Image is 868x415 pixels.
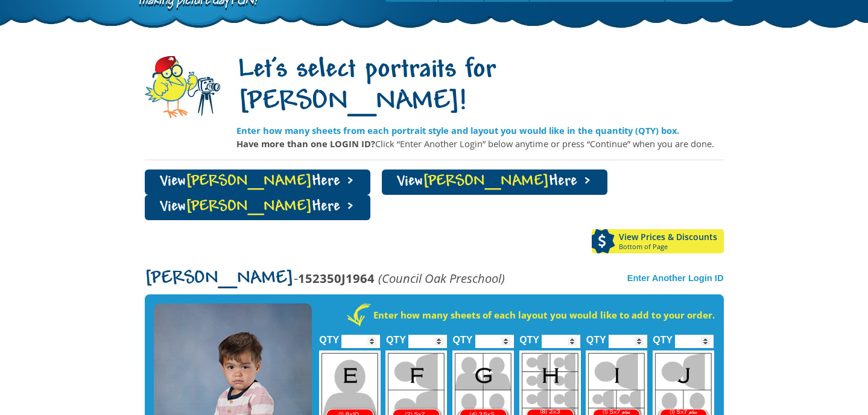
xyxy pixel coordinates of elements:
[386,322,406,351] label: QTY
[519,322,539,351] label: QTY
[627,273,724,283] a: Enter Another Login ID
[586,322,606,351] label: QTY
[619,243,724,250] span: Bottom of Page
[236,138,375,150] strong: Have more than one LOGIN ID?
[236,55,724,119] h1: Let's select portraits for [PERSON_NAME]!
[373,309,715,321] strong: Enter how many sheets of each layout you would like to add to your order.
[453,322,473,351] label: QTY
[145,195,370,220] a: View[PERSON_NAME]Here >
[378,270,505,287] em: (Council Oak Preschool)
[382,169,607,195] a: View[PERSON_NAME]Here >
[236,137,724,150] p: Click “Enter Another Login” below anytime or press “Continue” when you are done.
[186,199,312,215] span: [PERSON_NAME]
[423,174,549,190] span: [PERSON_NAME]
[145,271,505,285] p: -
[298,270,375,287] strong: 152350J1964
[319,322,339,351] label: QTY
[145,169,370,195] a: View[PERSON_NAME]Here >
[653,322,673,351] label: QTY
[186,174,312,190] span: [PERSON_NAME]
[236,124,679,136] strong: Enter how many sheets from each portrait style and layout you would like in the quantity (QTY) box.
[145,269,294,288] span: [PERSON_NAME]
[145,56,220,118] img: camera-mascot
[592,229,724,253] a: View Prices & DiscountsBottom of Page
